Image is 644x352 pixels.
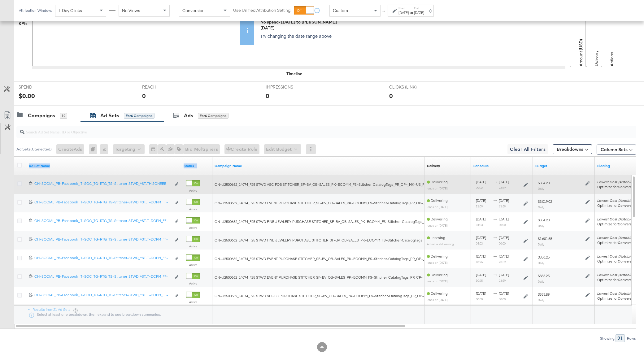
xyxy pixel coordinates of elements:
sub: 00:00 [499,223,506,227]
span: [DATE] [476,180,486,184]
span: REACH [142,84,189,90]
button: Breakdowns [553,144,592,154]
sub: 23:59 [499,260,506,264]
span: [DATE] [476,198,486,203]
sub: 13:09 [476,204,483,208]
div: for 6 Campaigns [124,113,154,119]
a: CH~SOCIAL_PB~Facebook_IT~SOC_TG~RTG_TS~Stitcher-STWD_^ST...T~DCPM_FF~ [34,274,172,280]
div: $886.25 [538,255,550,260]
div: Campaigns [28,112,55,119]
em: Conversions [618,296,638,301]
div: Attribution Window: [19,8,52,13]
em: Lowest Cost (Autobid) [597,272,634,277]
sub: ends on [DATE] [428,186,448,190]
a: Shows when your Ad Set is scheduled to deliver. [473,163,530,168]
em: Lowest Cost (Autobid) [597,291,634,296]
div: CH~SOCIAL_PB~Facebook_IT~SOC_TG~RTG_TS~Stitcher-STWD_^ST...T~DCPM_FF~ [34,237,172,242]
div: $854.23 [538,218,550,223]
strong: to [409,10,414,15]
sub: 00:00 [476,297,483,301]
sub: 09:02 [476,186,483,189]
sub: Ad set is still learning. [427,242,455,246]
em: Conversions [618,277,638,282]
label: Active [186,263,200,267]
div: $854.23 [538,180,550,185]
span: Custom [333,8,348,13]
div: 0 [389,91,393,100]
a: CH~SOCIAL_PB~Facebook_IT~SOC_TG~RTG_TS~Stitcher-STWD_^ST...T~DCPM_FF~ [34,255,172,262]
sub: Daily [538,242,544,246]
span: 1 Day Clicks [59,8,82,13]
div: Ad Sets [100,112,119,119]
span: CN~U2500662_14074_F25 STWD ASC FOB STITCHER_SF~BV_OB~SALES_PK~ECOMM_FS~Stitcher-CatalogTags_PR_CP... [215,182,434,187]
a: Reflects the ability of your Ad Set to achieve delivery based on ad states, schedule and budget. [427,163,440,168]
em: Lowest Cost (Autobid) [597,254,634,259]
a: CH~SOCIAL_PB~Facebook_IT~SOC_TG~RTG_TS~Stitcher-STWD_^ST...T~DCPM_FF~ [34,200,172,206]
a: Your campaign name. [215,163,422,168]
div: Ad Sets ( 0 Selected) [16,146,52,152]
em: Conversions [618,240,638,245]
em: Conversions [618,203,638,208]
div: $886.25 [538,273,550,278]
span: [DATE] [499,235,509,240]
label: Active [186,189,200,193]
span: Delivering [427,254,448,259]
sub: 23:59 [499,279,506,282]
div: [DATE] [414,10,424,15]
input: Search Ad Set Name, ID or Objective [24,123,579,135]
em: Conversions [618,222,638,226]
div: 0 [142,91,146,100]
span: CN~U2500662_14074_F25 STWD EVENT PURCHASE STITCHER_SF~BV_OB~SALES_PK~ECOMM_FS~Stitcher-CatalogTag... [215,275,450,280]
a: CH~SOCIAL_PB~Facebook_IT~SOC_TG~RTG_TS~Stitcher-STWD_^ST...T~DCPM_FF~ [34,237,172,243]
span: [DATE] [499,217,509,221]
span: CLICKS (LINK) [389,84,436,90]
sub: Daily [538,187,544,190]
sub: 10:26 [476,260,483,264]
label: Use Unified Attribution Setting: [233,7,291,13]
span: CN~U2500662_14074_F25 STWD EVENT PURCHASE STITCHER_SF~BV_OB~SALES_PK~ECOMM_FS~Stitcher-CatalogTag... [215,256,450,261]
span: Conversion [182,8,205,13]
div: CH~SOCIAL_PB~Facebook_IT~SOC_TG~RTG_TS~Stitcher-STWD_^ST...T~DCPM_FF~ [34,200,172,205]
div: 0 [89,144,100,154]
span: Delivering [427,272,448,277]
label: Active [186,207,200,211]
sub: ends on [DATE] [428,224,448,227]
div: $533.89 [538,292,550,297]
em: Lowest Cost (Autobid) [597,198,634,203]
span: CN~U2500662_14074_F25 STWD EVENT PURCHASE STITCHER_SF~BV_OB~SALES_PK~ECOMM_FS~Stitcher-CatalogTag... [215,201,450,205]
span: [DATE] [476,254,486,259]
label: Active [186,281,200,285]
sub: ends on [DATE] [428,298,448,302]
span: [DATE] [499,291,509,296]
div: 12 [60,113,67,119]
span: [DATE] [476,235,486,240]
span: [DATE] [499,198,509,203]
span: CN~U2500662_14074_F25 STWD FINE JEWLERY PURCHASE STITCHER_SF~BV_OB~SALES_PK~ECOMM_FS~Stitcher-Cat... [215,238,463,242]
button: Clear All Filters [507,144,548,154]
div: CH~SOCIAL_PB~Facebook_IT~SOC_TG~RTG_TS~Stitcher-STWD_^ST...T~DCPM_FF~ [34,218,172,223]
span: [DATE] [499,272,509,277]
a: CH~SOCIAL_PB~Facebook_IT~SOC_TG~RTG_TS~Stitcher-STWD_^ST...THISONEEE [34,181,172,188]
div: CH~SOCIAL_PB~Facebook_IT~SOC_TG~RTG_TS~Stitcher-STWD_^ST...THISONEEE [34,181,172,186]
sub: 10:25 [476,279,483,282]
div: No spend - [DATE] to [PERSON_NAME][DATE] [260,19,345,31]
span: [DATE] [476,272,486,277]
div: [DATE] [398,10,409,15]
sub: 23:59 [499,186,506,189]
sub: Daily [538,298,544,302]
sub: ends on [DATE] [428,205,448,209]
div: $1,601.68 [538,236,552,241]
div: for 6 Campaigns [198,113,228,119]
span: [DATE] [499,254,509,259]
a: CH~SOCIAL_PB~Facebook_IT~SOC_TG~RTG_TS~Stitcher-STWD_^ST...T~DCPM_FF~ [34,293,172,299]
span: CN~U2500662_14074_F25 STWD SHOES PURCHASE STITCHER_SF~BV_OB~SALES_PK~ECOMM_FS~Stitcher-CatalogTag... [215,293,451,298]
span: [DATE] [476,291,486,296]
label: Active [186,300,200,304]
span: Delivering [427,217,448,221]
sub: 23:59 [499,204,506,208]
span: ↑ [381,11,387,13]
a: Shows the current state of your Ad Set. [184,163,210,168]
div: 21 [616,334,625,342]
div: CH~SOCIAL_PB~Facebook_IT~SOC_TG~RTG_TS~Stitcher-STWD_^ST...T~DCPM_FF~ [34,255,172,260]
a: Shows the current budget of Ad Set. [535,163,592,168]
